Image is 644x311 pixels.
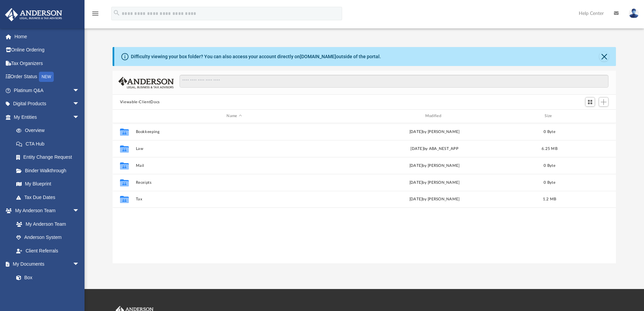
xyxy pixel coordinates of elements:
span: 0 Byte [544,180,555,184]
a: Client Referrals [9,244,86,258]
a: Anderson System [9,231,86,244]
a: My Documentsarrow_drop_down [5,258,86,271]
span: 0 Byte [544,163,555,167]
a: Home [5,30,90,43]
a: My Blueprint [9,177,86,191]
a: Meeting Minutes [9,284,86,298]
a: Tax Organizers [5,57,90,70]
input: Search files and folders [180,75,609,88]
button: Bookkeeping [136,130,333,134]
span: arrow_drop_down [73,110,86,124]
div: grid [113,123,616,263]
button: Viewable-ClientDocs [120,99,160,105]
button: Add [599,97,609,107]
a: My Anderson Team [9,217,83,231]
img: Anderson Advisors Platinum Portal [3,8,64,21]
a: CTA Hub [9,137,90,151]
a: Tax Due Dates [9,191,90,204]
div: Size [536,113,563,119]
div: [DATE] by [PERSON_NAME] [336,129,533,135]
div: [DATE] by [PERSON_NAME] [336,179,533,185]
div: id [116,113,133,119]
span: 0 Byte [544,130,555,133]
button: Switch to Grid View [585,97,595,107]
button: Mail [136,163,333,168]
button: Close [599,52,609,61]
button: Law [136,147,333,151]
a: My Anderson Teamarrow_drop_down [5,204,86,218]
div: Name [135,113,333,119]
div: [DATE] by [PERSON_NAME] [336,162,533,169]
a: Online Ordering [5,43,90,57]
div: Modified [336,113,533,119]
i: search [113,9,120,17]
a: menu [91,13,99,18]
span: 6.25 MB [542,147,557,150]
button: Tax [136,197,333,201]
a: Digital Productsarrow_drop_down [5,97,90,111]
a: Entity Change Request [9,151,90,164]
div: Difficulty viewing your box folder? You can also access your account directly on outside of the p... [131,53,381,60]
i: menu [91,9,99,18]
a: Box [9,271,83,284]
span: arrow_drop_down [73,204,86,218]
a: My Entitiesarrow_drop_down [5,110,90,124]
button: Receipts [136,180,333,185]
a: Order StatusNEW [5,70,90,84]
a: Overview [9,124,90,137]
img: User Pic [629,8,639,18]
span: arrow_drop_down [73,97,86,111]
div: [DATE] by ABA_NEST_APP [336,146,533,152]
a: Binder Walkthrough [9,164,90,177]
div: id [566,113,613,119]
a: [DOMAIN_NAME] [300,54,336,59]
span: arrow_drop_down [73,84,86,97]
a: Platinum Q&Aarrow_drop_down [5,84,90,97]
span: 1.2 MB [543,197,556,201]
div: [DATE] by [PERSON_NAME] [336,196,533,202]
div: NEW [39,72,54,82]
span: arrow_drop_down [73,258,86,271]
